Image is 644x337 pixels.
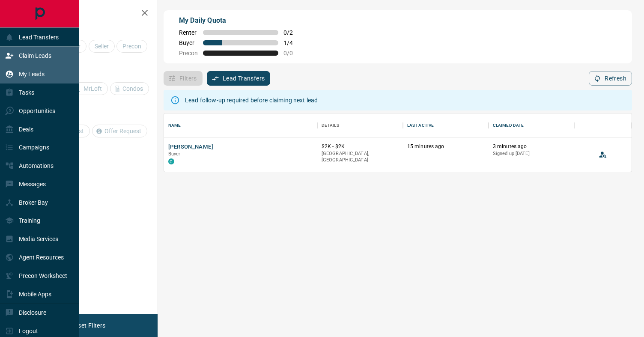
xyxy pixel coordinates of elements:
div: Last Active [407,113,434,137]
p: 3 minutes ago [493,143,570,150]
p: $2K - $2K [322,143,399,150]
p: My Daily Quota [179,15,302,26]
div: condos.ca [168,158,174,164]
span: 1 / 4 [283,39,302,46]
svg: View Lead [599,150,607,159]
p: Signed up [DATE] [493,150,570,157]
div: Last Active [403,113,489,137]
div: Claimed Date [489,113,574,137]
button: Refresh [589,71,632,86]
span: Buyer [179,39,198,46]
div: Name [164,113,317,137]
span: Buyer [168,151,181,157]
span: Precon [179,50,198,57]
div: Details [322,113,339,137]
p: [GEOGRAPHIC_DATA], [GEOGRAPHIC_DATA] [322,150,399,164]
button: [PERSON_NAME] [168,143,213,151]
button: Reset Filters [65,318,111,333]
div: Details [317,113,403,137]
button: Lead Transfers [207,71,271,86]
div: Name [168,113,181,137]
div: Claimed Date [493,113,524,137]
span: 0 / 0 [283,50,302,57]
p: 15 minutes ago [407,143,484,150]
span: Renter [179,29,198,36]
h2: Filters [27,9,149,19]
button: View Lead [596,148,609,161]
span: 0 / 2 [283,29,302,36]
div: Lead follow-up required before claiming next lead [185,92,318,108]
